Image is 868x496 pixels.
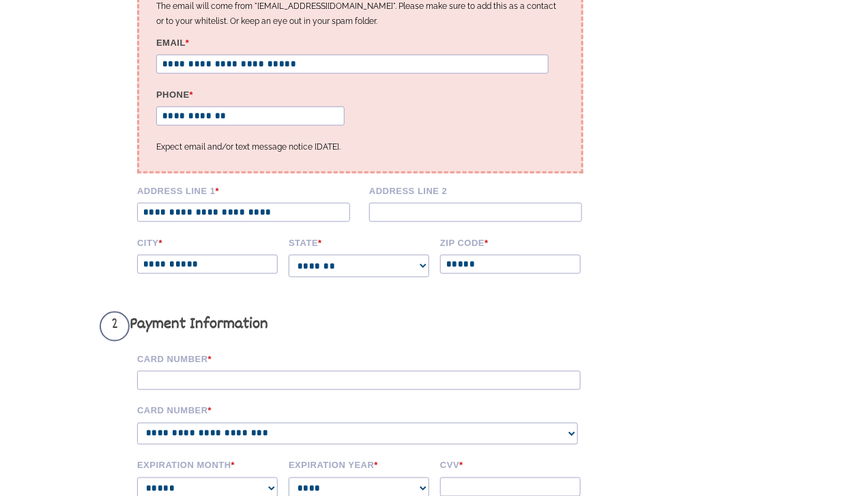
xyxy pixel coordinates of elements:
label: State [289,236,431,248]
label: Phone [156,87,352,100]
label: Expiration Month [137,458,279,471]
span: 2 [100,312,130,342]
label: Card Number [137,404,601,416]
label: Email [156,36,564,48]
label: CVV [440,458,582,471]
label: Address Line 2 [369,184,592,196]
label: Card Number [137,352,601,364]
h3: Payment Information [100,312,601,342]
label: Address Line 1 [137,184,360,196]
label: City [137,236,279,248]
p: Expect email and/or text message notice [DATE]. [156,139,564,154]
label: Zip code [440,236,582,248]
label: Expiration Year [289,458,431,471]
